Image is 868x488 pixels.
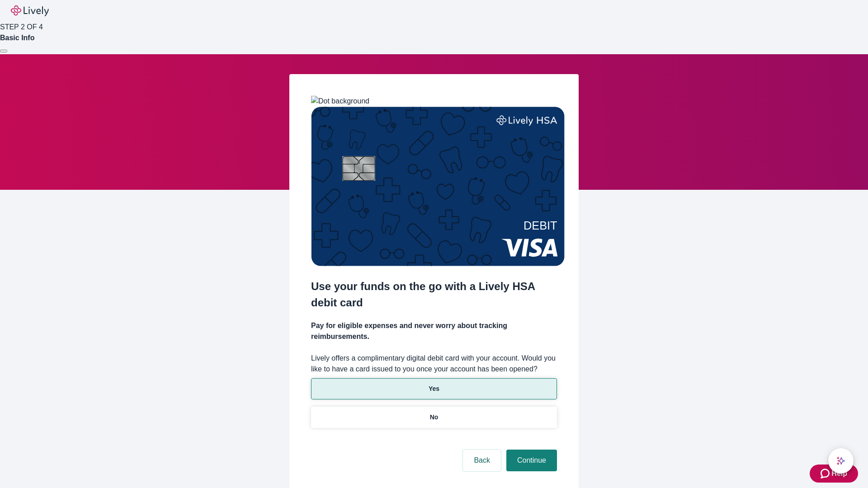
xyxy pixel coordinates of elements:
[831,468,847,479] span: Help
[311,96,369,107] img: Dot background
[11,5,49,16] img: Lively
[311,278,557,311] h2: Use your funds on the go with a Lively HSA debit card
[311,378,557,399] button: Yes
[821,468,831,479] svg: Zendesk support icon
[311,353,557,375] label: Lively offers a complimentary digital debit card with your account. Would you like to have a card...
[463,450,501,471] button: Back
[828,448,854,474] button: chat
[810,465,858,483] button: Zendesk support iconHelp
[430,413,439,422] p: No
[311,407,557,428] button: No
[311,320,557,342] h4: Pay for eligible expenses and never worry about tracking reimbursements.
[506,450,557,471] button: Continue
[836,456,845,465] svg: Lively AI Assistant
[429,384,439,394] p: Yes
[311,107,565,266] img: Debit card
